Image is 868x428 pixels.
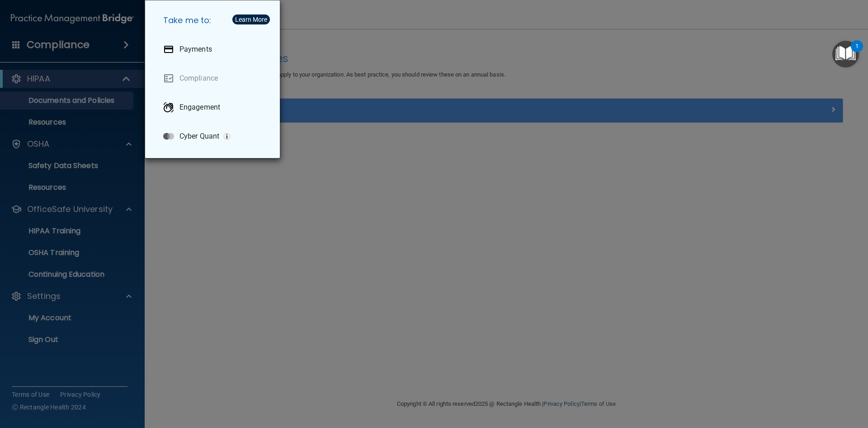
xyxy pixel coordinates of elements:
[156,66,273,91] a: Compliance
[156,37,273,62] a: Payments
[232,14,270,24] button: Learn More
[235,16,267,23] div: Learn More
[156,124,273,149] a: Cyber Quant
[855,46,859,58] div: 1
[179,45,212,54] p: Payments
[179,132,219,141] p: Cyber Quant
[156,8,273,33] h5: Take me to:
[832,41,859,67] button: Open Resource Center, 1 new notification
[179,103,220,112] p: Engagement
[156,95,273,120] a: Engagement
